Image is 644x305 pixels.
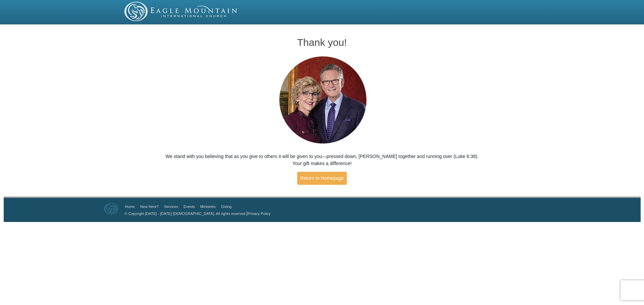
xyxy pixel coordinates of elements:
a: Giving [221,205,231,209]
a: Ministries [200,205,216,209]
img: Eagle Mountain International Church [104,203,118,214]
img: Pastors George and Terri Pearsons [273,54,372,146]
a: Services [164,205,178,209]
a: © Copyright [DATE] - [DATE] [DEMOGRAPHIC_DATA]. All rights reserved. [125,212,247,216]
a: Privacy Policy [248,212,270,216]
p: | [122,210,271,217]
h1: Thank you! [165,37,480,48]
p: We stand with you believing that as you give to others it will be given to you—pressed down, [PER... [165,153,480,167]
a: Return to Homepage [297,172,347,185]
img: EMIC [124,2,238,21]
a: Events [183,205,195,209]
a: New Here? [140,205,159,209]
a: Home [125,205,135,209]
